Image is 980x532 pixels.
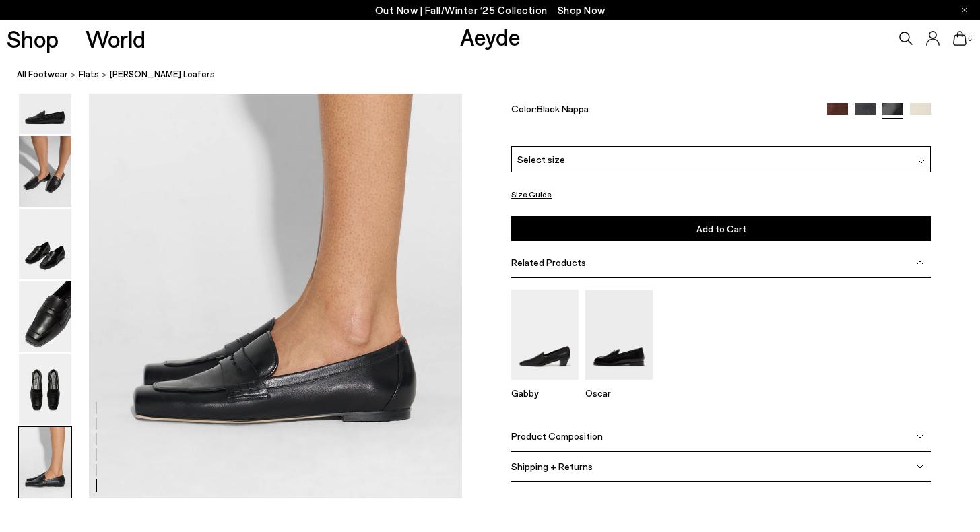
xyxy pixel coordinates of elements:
a: Gabby Almond-Toe Loafers Gabby [511,370,579,399]
button: Size Guide [511,186,552,203]
img: Oscar Leather Loafers [585,290,653,380]
span: Select size [517,152,565,166]
a: 6 [953,31,967,46]
img: Lana Moccasin Loafers - Image 3 [19,209,71,279]
a: Shop [7,27,59,51]
span: [PERSON_NAME] Loafers [110,67,215,81]
img: Gabby Almond-Toe Loafers [511,290,579,380]
span: flats [79,69,99,79]
img: Lana Moccasin Loafers - Image 6 [19,427,71,498]
p: Out Now | Fall/Winter ‘25 Collection [375,2,606,19]
img: svg%3E [917,259,923,266]
nav: breadcrumb [17,57,980,94]
img: svg%3E [918,158,925,165]
span: Add to Cart [696,223,746,234]
a: World [86,27,145,51]
img: Lana Moccasin Loafers - Image 1 [19,63,71,134]
div: Color: [511,104,814,119]
span: Shipping + Returns [511,461,593,472]
img: Lana Moccasin Loafers - Image 5 [19,354,71,425]
p: Gabby [511,387,579,399]
span: Related Products [511,257,586,269]
span: 6 [967,35,973,42]
a: Aeyde [460,22,521,51]
p: Oscar [585,387,653,399]
a: flats [79,67,99,81]
span: Black Nappa [537,104,589,115]
img: Lana Moccasin Loafers - Image 2 [19,136,71,207]
a: All Footwear [17,67,68,81]
a: Oscar Leather Loafers Oscar [585,370,653,399]
span: Navigate to /collections/new-in [558,4,606,16]
img: svg%3E [917,463,923,470]
img: svg%3E [917,433,923,440]
span: Product Composition [511,430,603,442]
img: Lana Moccasin Loafers - Image 4 [19,281,71,352]
button: Add to Cart [511,216,931,241]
